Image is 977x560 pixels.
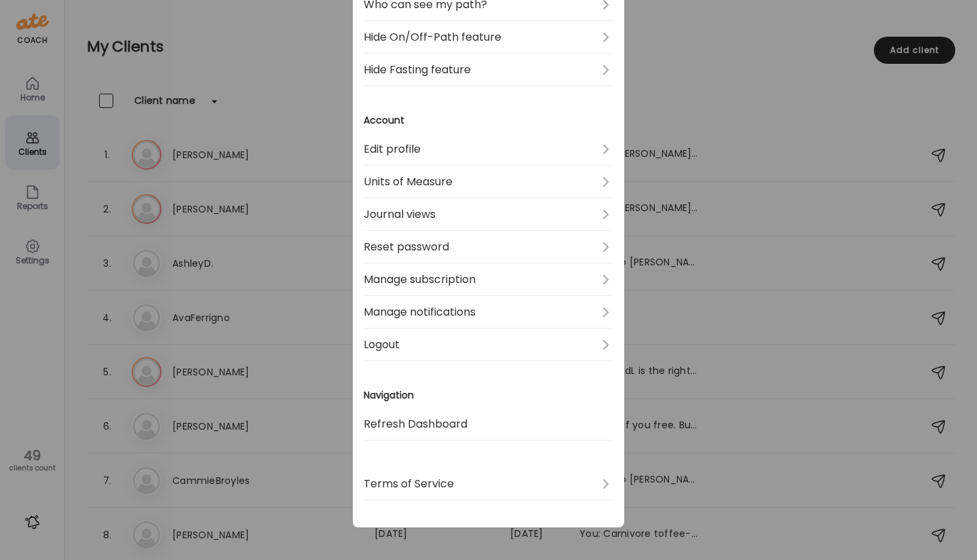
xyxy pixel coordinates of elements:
a: Manage subscription [364,263,613,296]
a: Terms of Service [364,468,613,500]
a: Hide On/Off-Path feature [364,21,613,54]
a: Logout [364,329,613,361]
a: Reset password [364,231,613,263]
a: Journal views [364,198,613,231]
a: Refresh Dashboard [364,408,613,441]
a: Hide Fasting feature [364,54,613,86]
h3: Account [364,113,613,128]
a: Manage notifications [364,296,613,329]
a: Units of Measure [364,166,613,198]
a: Edit profile [364,133,613,166]
h3: Navigation [364,388,613,403]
